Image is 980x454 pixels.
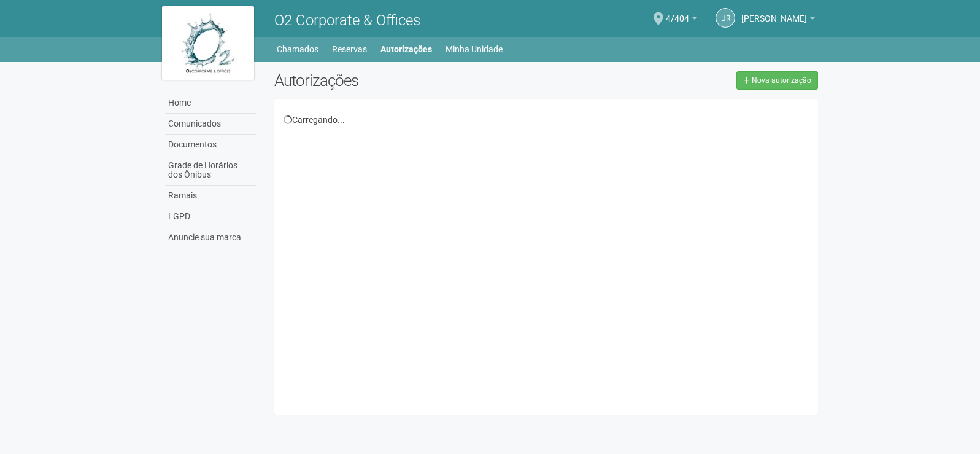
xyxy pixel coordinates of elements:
[165,155,256,186] a: Grade de Horários dos Ônibus
[277,41,318,58] a: Chamados
[165,135,256,155] a: Documentos
[716,8,735,28] a: JR
[752,76,811,85] span: Nova autorização
[165,206,256,227] a: LGPD
[165,114,256,135] a: Comunicados
[162,6,254,80] img: logo.jpg
[741,2,807,23] span: Jacqueline Rosa Mendes Franco
[165,186,256,206] a: Ramais
[666,2,689,23] span: 4/404
[165,93,256,114] a: Home
[284,114,809,125] div: Carregando...
[446,41,503,58] a: Minha Unidade
[165,227,256,248] a: Anuncie sua marca
[380,41,432,58] a: Autorizações
[274,71,537,90] h2: Autorizações
[332,41,367,58] a: Reservas
[741,15,815,25] a: [PERSON_NAME]
[666,15,697,25] a: 4/404
[736,71,818,90] a: Nova autorização
[274,12,420,29] span: O2 Corporate & Offices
